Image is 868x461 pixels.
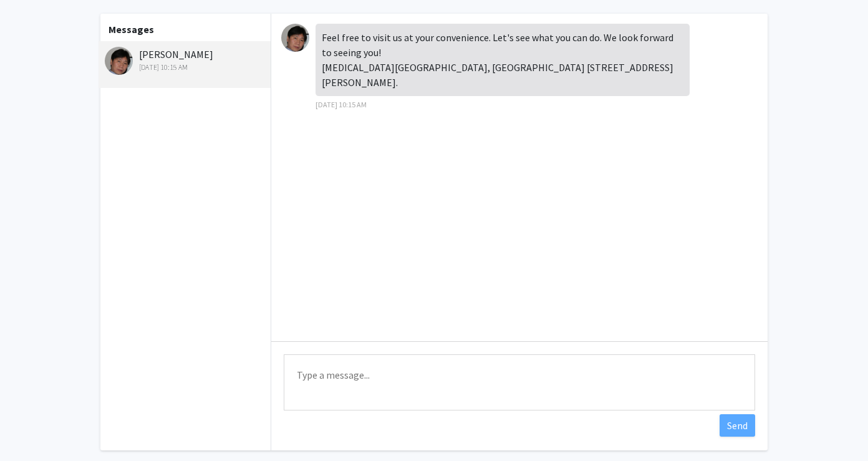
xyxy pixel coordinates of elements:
div: [DATE] 10:15 AM [105,62,268,73]
button: Send [720,414,755,437]
b: Messages [109,23,154,36]
div: [PERSON_NAME] [105,47,268,73]
div: Feel free to visit us at your convenience. Let's see what you can do. We look forward to seeing y... [316,24,690,96]
img: Peisong Gao [281,24,309,52]
img: Peisong Gao [105,47,133,75]
textarea: Message [284,354,755,410]
iframe: Chat [9,405,53,452]
span: [DATE] 10:15 AM [316,100,367,109]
